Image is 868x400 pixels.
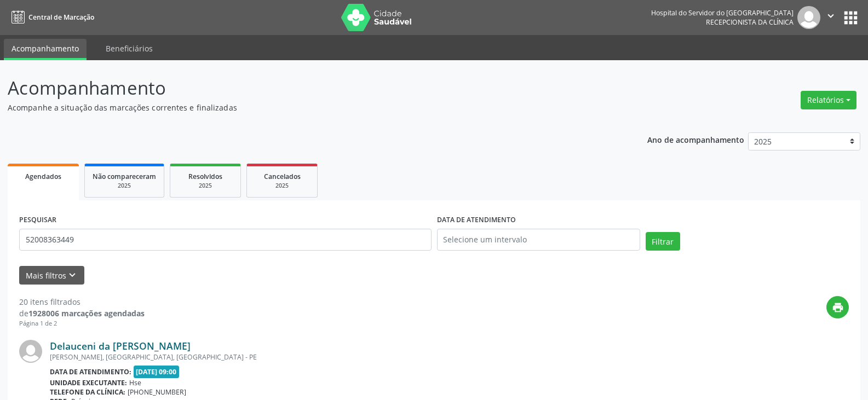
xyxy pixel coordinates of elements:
[797,6,820,29] img: img
[50,387,125,397] b: Telefone da clínica:
[820,6,841,29] button: 
[19,229,432,251] input: Nome, código do beneficiário ou CPF
[646,232,680,251] button: Filtrar
[50,367,131,376] b: Data de atendimento:
[4,39,87,60] a: Acompanhamento
[178,182,233,190] div: 2025
[19,212,56,229] label: PESQUISAR
[19,319,145,328] div: Página 1 de 2
[19,340,42,363] img: img
[19,308,145,319] div: de
[25,172,61,181] span: Agendados
[28,13,94,22] span: Central de Marcação
[801,91,856,109] button: Relatórios
[647,132,744,146] p: Ano de acompanhamento
[437,212,516,229] label: DATA DE ATENDIMENTO
[128,387,186,397] span: [PHONE_NUMBER]
[437,229,640,251] input: Selecione um intervalo
[832,302,844,314] i: print
[19,266,84,285] button: Mais filtroskeyboard_arrow_down
[826,296,849,318] button: print
[28,308,145,318] strong: 1928006 marcações agendadas
[50,340,191,352] a: Delauceni da [PERSON_NAME]
[93,172,156,181] span: Não compareceram
[93,182,156,190] div: 2025
[825,10,837,22] i: 
[19,296,145,308] div: 20 itens filtrados
[651,8,794,18] div: Hospital do Servidor do [GEOGRAPHIC_DATA]
[8,8,94,26] a: Central de Marcação
[50,378,127,387] b: Unidade executante:
[706,18,794,27] span: Recepcionista da clínica
[255,182,309,190] div: 2025
[841,8,860,27] button: apps
[188,172,222,181] span: Resolvidos
[264,172,301,181] span: Cancelados
[50,352,685,362] div: [PERSON_NAME], [GEOGRAPHIC_DATA], [GEOGRAPHIC_DATA] - PE
[134,366,180,378] span: [DATE] 09:00
[8,102,605,113] p: Acompanhe a situação das marcações correntes e finalizadas
[129,378,141,387] span: Hse
[66,269,78,281] i: keyboard_arrow_down
[98,39,160,58] a: Beneficiários
[8,74,605,102] p: Acompanhamento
